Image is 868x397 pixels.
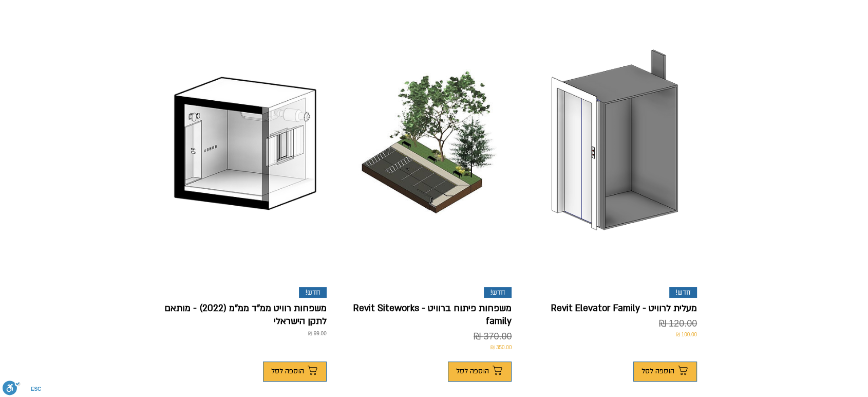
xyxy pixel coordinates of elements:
button: הוספה לסל [448,362,512,382]
a: חדש! משפחות פיתוח ברוויט - Revit Siteworks family370.00 ₪350.00 ₪ [349,287,512,355]
span: 350.00 ₪ [490,344,512,351]
span: הוספה לסל [271,367,304,375]
div: מעלית לרוויט - Revit Elevator Family. חדש! gallery [534,6,697,382]
a: חדש! מעלית לרוויט - Revit Elevator Family120.00 ₪100.00 ₪ [534,287,697,355]
a: משפחות רוויט ממ"ד תיבת נח לפי התקן הישראלי [164,6,327,279]
div: משפחות פיתוח ברוויט - Revit Siteworks family. חדש! gallery [349,6,512,382]
p: משפחות פיתוח ברוויט - Revit Siteworks family [349,302,512,328]
div: חדש! [484,287,512,298]
a: משפחות פיתוח ברוויט Revit siteworks family [349,6,512,279]
span: 99.00 ₪ [308,330,327,337]
div: משפחות רוויט ממ"ד ממ"מ (2022) - מותאם לתקן הישראלי. חדש! gallery [164,6,327,382]
p: מעלית לרוויט - Revit Elevator Family [551,302,697,315]
span: 370.00 ₪ [474,330,512,344]
a: Revit Elevator Family מעלית לרוויט [534,6,697,279]
span: 100.00 ₪ [676,331,697,338]
span: 120.00 ₪ [659,317,697,331]
a: חדש! משפחות רוויט ממ"ד ממ"מ (2022) - מותאם לתקן הישראלי99.00 ₪ [164,287,327,355]
span: הוספה לסל [456,367,489,375]
button: הוספה לסל [633,362,697,382]
button: הוספה לסל [263,362,327,382]
div: חדש! [669,287,697,298]
p: משפחות רוויט ממ"ד ממ"מ (2022) - מותאם לתקן הישראלי [164,302,327,328]
div: חדש! [299,287,327,298]
span: הוספה לסל [641,367,674,375]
